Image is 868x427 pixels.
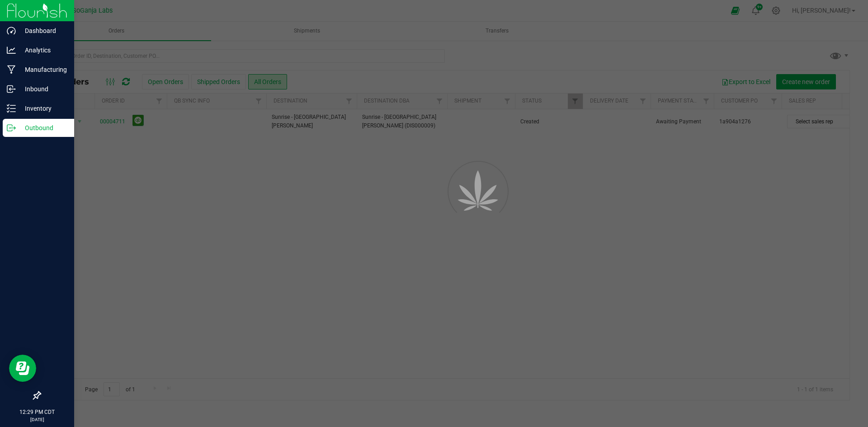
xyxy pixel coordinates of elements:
[7,84,16,94] inline-svg: Inbound
[16,64,70,75] p: Manufacturing
[7,123,16,132] inline-svg: Outbound
[16,25,70,36] p: Dashboard
[16,122,70,133] p: Outbound
[7,26,16,35] inline-svg: Dashboard
[16,84,70,94] p: Inbound
[4,416,70,423] p: [DATE]
[7,65,16,74] inline-svg: Manufacturing
[16,103,70,114] p: Inventory
[4,408,70,416] p: 12:29 PM CDT
[9,355,36,382] iframe: Resource center
[7,104,16,113] inline-svg: Inventory
[16,45,70,56] p: Analytics
[7,46,16,55] inline-svg: Analytics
